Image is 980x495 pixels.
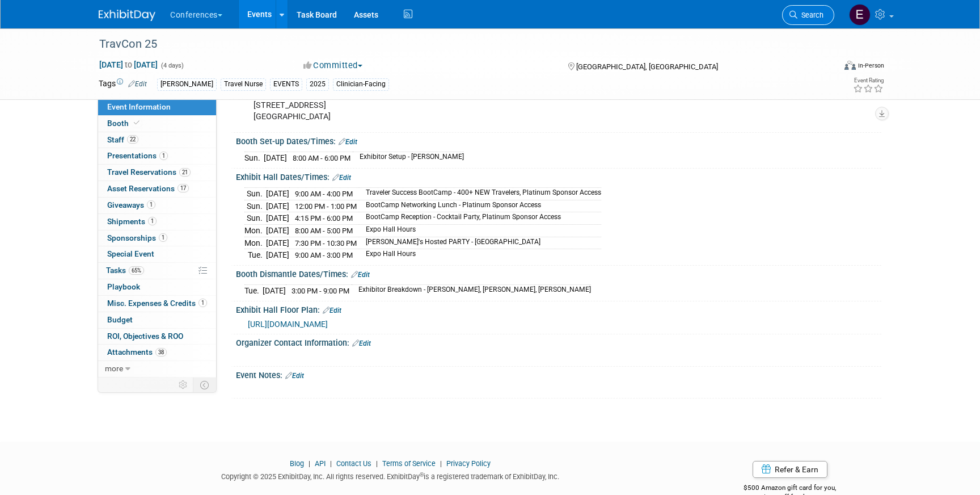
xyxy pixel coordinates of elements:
a: Shipments1 [98,214,216,230]
a: Misc. Expenses & Credits1 [98,296,216,312]
a: Presentations1 [98,148,216,164]
div: Organizer Contact Information: [236,334,881,349]
span: Presentations [107,151,168,160]
a: Asset Reservations17 [98,181,216,197]
span: 3:00 PM - 9:00 PM [292,287,349,295]
span: 1 [159,233,167,242]
a: Edit [285,372,304,380]
a: ROI, Objectives & ROO [98,329,216,345]
a: Privacy Policy [446,459,491,468]
td: [DATE] [266,224,289,237]
span: | [373,459,381,468]
span: 9:00 AM - 3:00 PM [295,251,353,259]
td: Sun. [244,200,266,212]
td: Tue. [244,285,263,297]
td: Exhibitor Breakdown - [PERSON_NAME], [PERSON_NAME], [PERSON_NAME] [352,285,591,297]
td: BootCamp Networking Lunch - Platinum Sponsor Access [359,200,601,212]
a: Edit [323,307,341,314]
a: Sponsorships1 [98,230,216,246]
a: Edit [352,339,371,347]
span: | [306,459,313,468]
span: Sponsorships [107,233,167,242]
td: Mon. [244,224,266,237]
span: more [105,364,123,373]
span: Attachments [107,347,167,356]
a: Attachments38 [98,345,216,360]
span: 4:15 PM - 6:00 PM [295,214,353,223]
a: Edit [332,174,351,182]
span: | [437,459,445,468]
span: 1 [147,200,155,209]
div: Travel Nurse [221,78,266,90]
td: [DATE] [266,237,289,249]
a: Tasks65% [98,263,216,279]
a: API [315,459,326,468]
span: Special Event [107,249,154,258]
span: to [123,60,134,69]
a: Budget [98,312,216,328]
span: | [327,459,335,468]
td: Sun. [244,212,266,225]
a: Playbook [98,279,216,295]
div: Booth Dismantle Dates/Times: [236,266,881,280]
a: Search [782,5,834,25]
a: more [98,361,216,377]
a: Edit [128,80,147,88]
span: ROI, Objectives & ROO [107,332,183,341]
a: Travel Reservations21 [98,165,216,181]
td: Tags [99,78,147,91]
td: Tue. [244,249,266,261]
i: Booth reservation complete [134,120,140,126]
td: Expo Hall Hours [359,224,601,237]
span: [DATE] [DATE] [99,60,158,70]
span: Travel Reservations [107,167,191,177]
td: Toggle Event Tabs [193,377,217,392]
div: Event Notes: [236,367,881,381]
td: Traveler Success BootCamp - 400+ NEW Travelers, Platinum Sponsor Access [359,188,601,200]
span: 38 [155,348,167,356]
span: Giveaways [107,200,155,209]
img: Erin Anderson [849,4,871,26]
span: Tasks [106,266,144,275]
div: Clinician-Facing [333,78,389,90]
a: Staff22 [98,132,216,148]
img: ExhibitDay [99,10,155,21]
span: Playbook [107,282,140,291]
td: Personalize Event Tab Strip [174,377,193,392]
span: 12:00 PM - 1:00 PM [295,202,357,211]
div: Exhibit Hall Dates/Times: [236,169,881,183]
span: 65% [129,266,144,275]
span: Booth [107,119,142,128]
div: Booth Set-up Dates/Times: [236,133,881,148]
span: Misc. Expenses & Credits [107,299,207,308]
span: [GEOGRAPHIC_DATA], [GEOGRAPHIC_DATA] [576,62,718,71]
td: [DATE] [266,212,289,225]
span: 8:00 AM - 6:00 PM [293,154,350,162]
a: Refer & Earn [753,461,827,478]
span: 21 [179,168,191,177]
td: [DATE] [266,249,289,261]
img: Format-Inperson.png [844,61,856,70]
span: 7:30 PM - 10:30 PM [295,239,357,247]
a: [URL][DOMAIN_NAME] [248,320,328,329]
td: Expo Hall Hours [359,249,601,261]
span: 1 [159,152,168,160]
a: Edit [339,138,357,146]
span: 1 [148,217,157,225]
span: Search [797,11,823,19]
span: (4 days) [160,62,184,69]
td: Mon. [244,237,266,249]
a: Special Event [98,246,216,262]
a: Giveaways1 [98,198,216,213]
td: Sun. [244,188,266,200]
a: Blog [290,459,304,468]
td: [PERSON_NAME]'s Hosted PARTY - [GEOGRAPHIC_DATA] [359,237,601,249]
td: [DATE] [266,200,289,212]
div: [PERSON_NAME] [157,78,217,90]
span: 17 [178,184,189,192]
div: TravCon 25 [95,34,817,54]
span: 9:00 AM - 4:00 PM [295,190,353,198]
a: Contact Us [336,459,371,468]
td: BootCamp Reception - Cocktail Party, Platinum Sponsor Access [359,212,601,225]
